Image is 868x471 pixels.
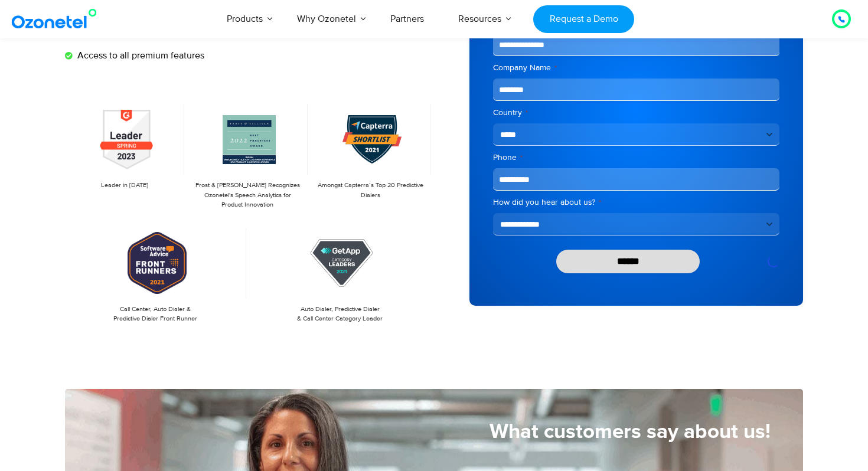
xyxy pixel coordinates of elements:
p: Auto Dialer, Predictive Dialer & Call Center Category Leader [256,305,425,324]
label: Phone [493,152,779,163]
h5: What customers say about us! [65,421,771,442]
label: Company Name [493,62,779,74]
a: Request a Demo [533,5,634,33]
p: Call Center, Auto Dialer & Predictive Dialer Front Runner [71,305,240,324]
p: Amongst Capterra’s Top 20 Predictive Dialers [317,181,425,200]
label: How did you hear about us? [493,197,779,208]
p: Leader in [DATE] [71,181,178,191]
p: Frost & [PERSON_NAME] Recognizes Ozonetel's Speech Analytics for Product Innovation [194,181,301,210]
span: Access to all premium features [74,48,204,63]
label: Country [493,107,779,119]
